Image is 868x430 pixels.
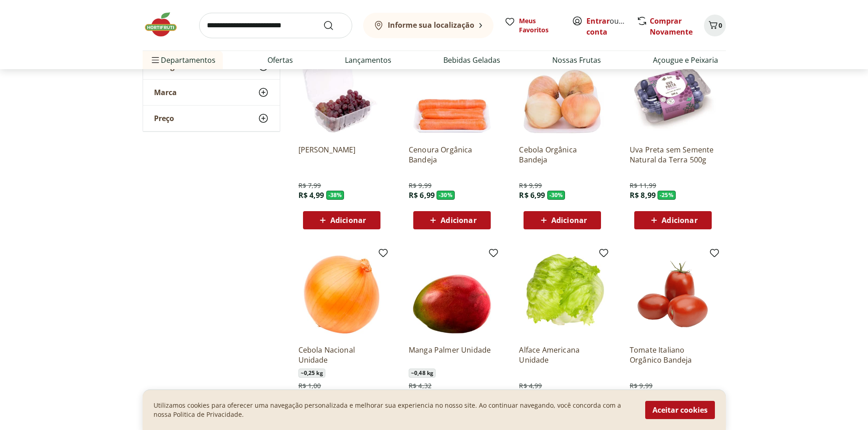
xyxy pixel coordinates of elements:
img: Cebola Orgânica Bandeja [519,51,606,137]
a: Açougue e Peixaria [653,55,718,66]
a: Meus Favoritos [504,16,561,35]
a: Uva Preta sem Semente Natural da Terra 500g [630,145,716,165]
button: Preço [143,106,280,131]
span: Adicionar [662,217,697,224]
span: R$ 9,99 [630,381,652,390]
span: R$ 9,99 [519,181,542,190]
span: R$ 4,99 [519,381,542,390]
button: Marca [143,80,280,105]
span: R$ 4,32 [409,381,431,390]
span: R$ 1,00 [298,381,321,390]
span: Departamentos [150,49,216,71]
a: Cebola Orgânica Bandeja [519,145,606,165]
a: Manga Palmer Unidade [409,345,495,365]
button: Adicionar [524,211,601,229]
span: Adicionar [551,217,587,224]
a: Lançamentos [345,55,391,66]
img: Cenoura Orgânica Bandeja [409,51,495,137]
button: Submit Search [323,20,345,31]
a: Tomate Italiano Orgânico Bandeja [630,345,716,365]
button: Adicionar [413,211,491,229]
span: Adicionar [330,217,366,224]
p: Utilizamos cookies para oferecer uma navegação personalizada e melhorar sua experiencia no nosso ... [154,401,634,419]
span: - 30 % [547,191,565,200]
button: Informe sua localização [363,13,493,38]
span: ~ 0,25 kg [298,369,325,378]
input: search [199,13,352,38]
a: Cenoura Orgânica Bandeja [409,145,495,165]
span: - 25 % [657,191,676,200]
span: R$ 9,99 [409,181,431,190]
span: - 38 % [326,191,344,200]
span: R$ 6,99 [409,190,435,200]
span: R$ 8,99 [630,190,656,200]
a: Bebidas Geladas [443,55,500,66]
a: Entrar [586,16,610,26]
button: Carrinho [704,15,726,36]
img: Uva Rosada Embalada [298,51,385,137]
img: Uva Preta sem Semente Natural da Terra 500g [630,51,716,137]
a: [PERSON_NAME] [298,145,385,165]
button: Aceitar cookies [645,401,715,419]
span: R$ 7,99 [298,181,321,190]
span: R$ 4,99 [298,190,324,200]
b: Informe sua localização [388,20,474,30]
span: ou [586,15,627,37]
img: Hortifruti [143,11,188,38]
button: Menu [150,49,161,71]
a: Criar conta [586,16,637,37]
span: R$ 11,99 [630,181,656,190]
a: Cebola Nacional Unidade [298,345,385,365]
img: Alface Americana Unidade [519,251,606,338]
a: Comprar Novamente [650,16,693,37]
button: Adicionar [634,211,712,229]
img: Manga Palmer Unidade [409,251,495,338]
a: Ofertas [267,55,293,66]
span: Marca [154,88,177,97]
span: Adicionar [441,217,476,224]
span: ~ 0,48 kg [409,369,436,378]
img: Cebola Nacional Unidade [298,251,385,338]
span: 0 [719,21,722,30]
span: Preço [154,114,174,123]
span: R$ 6,99 [519,190,545,200]
a: Alface Americana Unidade [519,345,606,365]
img: Tomate Italiano Orgânico Bandeja [630,251,716,338]
a: Nossas Frutas [552,55,601,66]
button: Adicionar [303,211,380,229]
span: Meus Favoritos [519,16,561,35]
span: - 30 % [437,191,455,200]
